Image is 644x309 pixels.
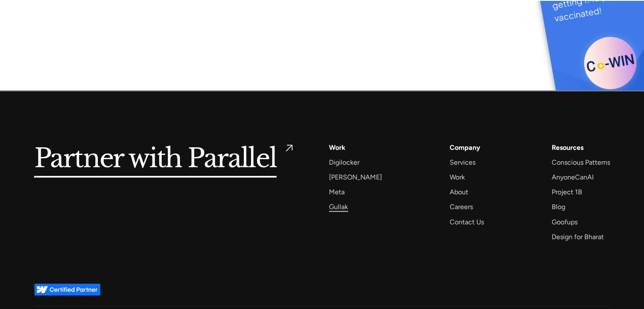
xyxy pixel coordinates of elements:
a: Project 1B [551,186,582,198]
a: [PERSON_NAME] [329,171,382,183]
a: Conscious Patterns [551,157,610,168]
a: Goofups [551,216,577,228]
a: Gullak [329,201,348,212]
a: Blog [551,201,565,212]
h5: Partner with Parallel [34,142,277,176]
a: Partner with Parallel [34,142,296,176]
a: Careers [450,201,473,212]
a: Digilocker [329,157,359,168]
a: About [450,186,468,198]
a: Meta [329,186,345,198]
div: Resources [551,142,583,153]
a: Contact Us [450,216,484,228]
a: Work [450,171,465,183]
a: Work [329,142,345,153]
a: Services [450,157,475,168]
a: AnyoneCanAI [551,171,593,183]
a: Company [450,142,480,153]
a: Design for Bharat [551,231,603,243]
